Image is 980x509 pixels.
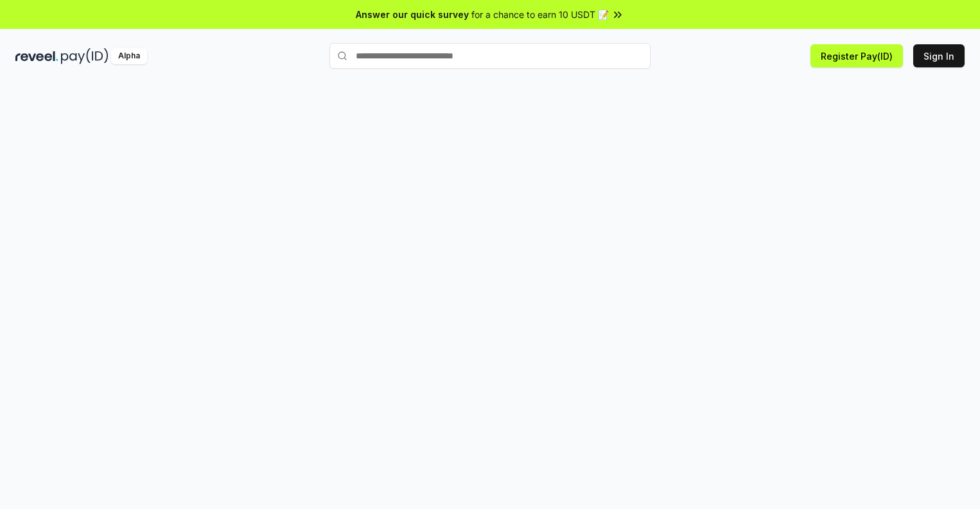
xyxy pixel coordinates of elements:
[810,44,903,67] button: Register Pay(ID)
[15,48,58,64] img: reveel_dark
[471,8,609,21] span: for a chance to earn 10 USDT 📝
[356,8,469,21] span: Answer our quick survey
[913,44,965,67] button: Sign In
[111,48,147,64] div: Alpha
[61,48,109,64] img: pay_id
